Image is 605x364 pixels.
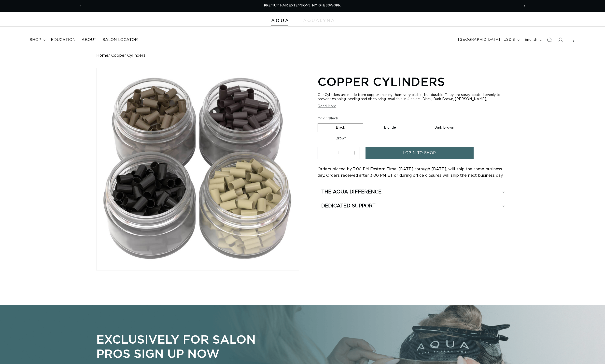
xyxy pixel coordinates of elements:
span: shop [29,37,41,42]
button: Read More [318,104,336,108]
img: aqualyna.com [303,19,334,22]
img: Copper Cylinders [97,68,299,270]
label: Brown [318,134,365,143]
span: Salon Locator [102,37,138,42]
h1: Copper Cylinders [318,74,509,89]
summary: Search [544,35,555,45]
label: Blonde [366,123,414,132]
a: Salon Locator [99,34,141,45]
a: About [79,34,99,45]
button: Next announcement [519,1,530,11]
summary: shop [27,34,48,45]
div: Our Cylinders are made from copper, making them very pliable, but durable. They are spray-coated ... [318,93,509,101]
p: Exclusively for Salon Pros Sign Up Now [96,332,265,360]
span: Education [51,37,76,42]
img: Aqua Hair Extensions [271,19,288,22]
a: Home [96,53,108,58]
a: Education [48,34,79,45]
summary: The Aqua Difference [318,185,509,199]
button: English [522,35,544,45]
span: English [525,37,537,42]
span: About [82,37,97,42]
span: Orders placed by 3:00 PM Eastern Time, [DATE] through [DATE], will ship the same business day. Or... [318,167,503,177]
nav: breadcrumbs [96,53,509,58]
span: [GEOGRAPHIC_DATA] | USD $ [458,37,515,42]
label: Dark Brown [416,123,472,132]
legend: Color : [318,116,338,121]
h2: The Aqua Difference [321,189,381,195]
button: [GEOGRAPHIC_DATA] | USD $ [455,35,522,45]
summary: Dedicated Support [318,199,509,213]
button: Previous announcement [75,1,86,11]
h2: Dedicated Support [321,203,376,209]
label: Black [318,123,363,132]
a: login to shop [366,147,474,159]
span: login to shop [403,147,436,159]
media-gallery: Gallery Viewer [96,68,299,270]
span: Copper Cylinders [111,53,145,58]
span: Black [329,117,338,120]
span: PREMIUM HAIR EXTENSIONS. NO GUESSWORK. [264,4,341,7]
